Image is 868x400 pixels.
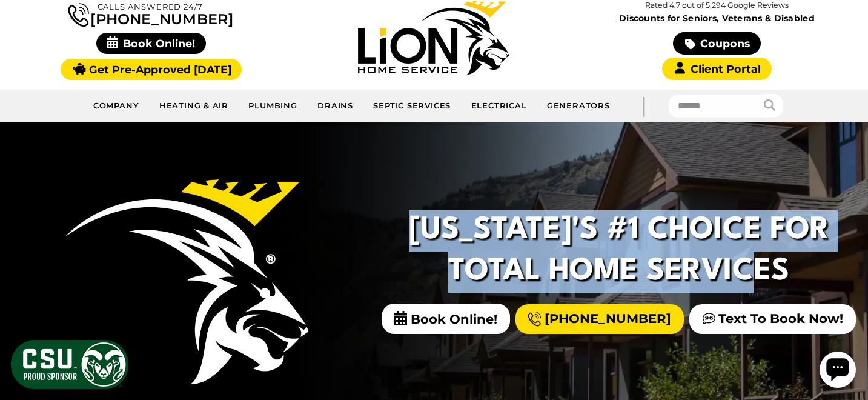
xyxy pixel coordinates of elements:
[363,94,461,118] a: Septic Services
[515,304,684,334] a: [PHONE_NUMBER]
[406,210,832,292] h2: [US_STATE]'s #1 Choice For Total Home Services
[578,14,856,22] span: Discounts for Seniors, Veterans & Disabled
[461,94,537,118] a: Electrical
[150,94,239,118] a: Heating & Air
[96,33,206,54] span: Book Online!
[68,1,233,27] a: [PHONE_NUMBER]
[537,94,620,118] a: Generators
[673,32,760,55] a: Coupons
[308,94,363,118] a: Drains
[5,5,41,41] div: Open chat widget
[620,90,668,122] div: |
[358,1,509,75] img: Lion Home Service
[61,59,242,80] a: Get Pre-Approved [DATE]
[382,304,510,334] span: Book Online!
[689,304,856,334] a: Text To Book Now!
[239,94,308,118] a: Plumbing
[9,338,130,391] img: CSU Sponsor Badge
[84,94,150,118] a: Company
[662,58,771,80] a: Client Portal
